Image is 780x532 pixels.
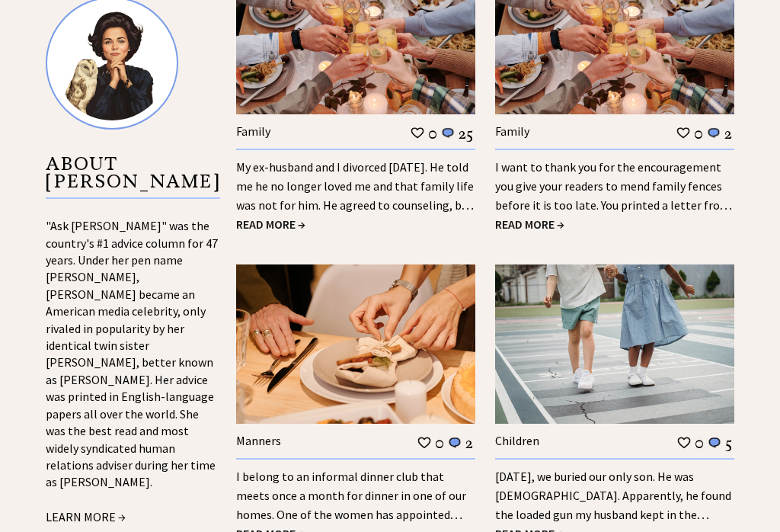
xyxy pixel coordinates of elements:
[724,123,733,143] td: 2
[410,126,425,140] img: heart_outline%201.png
[495,433,539,448] a: Children
[236,216,305,232] a: READ MORE →
[434,433,445,453] td: 0
[676,126,691,140] img: heart_outline%201.png
[495,159,732,232] a: I want to thank you for the encouragement you give your readers to mend family fences before it i...
[236,264,475,424] img: manners.jpg
[417,435,432,450] img: heart_outline%201.png
[440,127,456,140] img: message_round%201.png
[236,433,281,448] a: Manners
[236,159,474,232] a: My ex-husband and I divorced [DATE]. He told me he no longer loved me and that family life was no...
[427,123,438,143] td: 0
[676,435,692,450] img: heart_outline%201.png
[495,216,564,232] a: READ MORE →
[458,123,474,143] td: 25
[693,123,704,143] td: 0
[447,436,462,450] img: message_round%201.png
[495,264,734,424] img: children.jpg
[46,155,220,199] p: ABOUT [PERSON_NAME]
[465,433,474,453] td: 2
[707,436,722,450] img: message_round%201.png
[46,509,126,524] a: LEARN MORE →
[724,433,733,453] td: 5
[236,123,270,139] a: Family
[46,217,220,527] div: "Ask [PERSON_NAME]" was the country's #1 advice column for 47 years. Under her pen name [PERSON_N...
[694,433,705,453] td: 0
[495,123,529,139] a: Family
[706,127,721,140] img: message_round%201.png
